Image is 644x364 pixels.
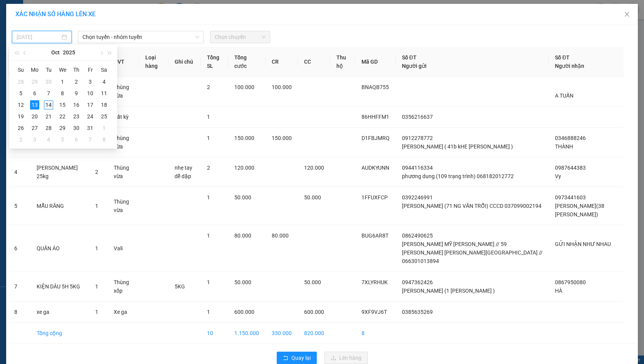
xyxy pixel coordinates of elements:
[108,225,139,272] td: Vali
[17,33,60,41] input: 13/10/2025
[28,76,42,88] td: 2025-09-29
[14,99,28,111] td: 2025-10-12
[95,245,98,251] span: 1
[555,279,586,285] span: 0867950080
[30,135,39,144] div: 3
[51,45,60,60] button: Oct
[82,31,199,43] span: Chọn tuyến - nhóm tuyến
[362,135,390,141] span: D1FBJMRQ
[86,112,95,121] div: 24
[234,165,254,171] span: 120.000
[44,89,53,98] div: 7
[201,47,228,77] th: Tổng SL
[83,134,97,145] td: 2025-11-07
[228,323,266,344] td: 1.150.000
[99,100,109,110] div: 18
[304,194,321,201] span: 50.000
[8,157,30,187] td: 4
[97,76,111,88] td: 2025-10-04
[44,135,53,144] div: 4
[402,173,514,179] span: phương dung (109 trạng trình) 068182012772
[83,88,97,99] td: 2025-10-10
[30,157,89,187] td: [PERSON_NAME] 25kg
[42,64,55,76] th: Tu
[30,100,39,110] div: 13
[72,77,81,86] div: 2
[207,309,210,315] span: 1
[83,99,97,111] td: 2025-10-17
[42,134,55,145] td: 2025-11-04
[28,99,42,111] td: 2025-10-13
[108,47,139,77] th: ĐVT
[28,88,42,99] td: 2025-10-06
[14,111,28,122] td: 2025-10-19
[108,272,139,302] td: Thùng xốp
[266,323,298,344] td: 330.000
[402,233,433,239] span: 0862490625
[30,123,39,133] div: 27
[555,135,586,141] span: 0346888246
[234,233,251,239] span: 80.000
[195,35,200,39] span: down
[95,169,98,175] span: 2
[28,111,42,122] td: 2025-10-20
[402,203,541,209] span: [PERSON_NAME] (71 NG VĂN TRỖI) CCCD 037099002194
[108,77,139,106] td: Thùng vừa
[402,309,433,315] span: 0385635269
[362,279,388,285] span: 7XLYRHUK
[30,187,89,225] td: MẪU RĂNG
[44,112,53,121] div: 21
[8,128,30,157] td: 3
[616,4,638,25] button: Close
[207,135,210,141] span: 1
[14,76,28,88] td: 2025-09-28
[362,233,388,239] span: BUG6AR8T
[8,272,30,302] td: 7
[44,123,53,133] div: 28
[207,194,210,201] span: 1
[16,89,25,98] div: 5
[108,157,139,187] td: Thùng vừa
[69,134,83,145] td: 2025-11-06
[69,122,83,134] td: 2025-10-30
[28,122,42,134] td: 2025-10-27
[108,302,139,323] td: Xe ga
[234,279,251,285] span: 50.000
[30,77,39,86] div: 29
[555,165,586,171] span: 0987644383
[97,88,111,99] td: 2025-10-11
[42,76,55,88] td: 2025-09-30
[555,241,611,247] span: GỬI NHẬN NHƯ NHAU
[555,143,573,150] span: THÀNH
[8,187,30,225] td: 5
[207,114,210,120] span: 1
[58,77,67,86] div: 1
[362,114,389,120] span: 86HHFFM1
[14,64,28,76] th: Su
[402,63,427,69] span: Người gửi
[58,89,67,98] div: 8
[362,309,387,315] span: 9XF9VJ6T
[402,279,433,285] span: 0947362426
[234,309,254,315] span: 600.000
[168,47,201,77] th: Ghi chú
[55,64,69,76] th: We
[555,194,586,201] span: 0973441603
[30,225,89,272] td: QUẦN ÁO
[108,187,139,225] td: Thùng vừa
[8,302,30,323] td: 8
[555,63,584,69] span: Người nhận
[175,165,192,179] span: nhẹ tay dễ dập
[272,84,292,90] span: 100.000
[86,89,95,98] div: 10
[362,165,389,171] span: AUDKYUNN
[330,47,355,77] th: Thu hộ
[624,11,630,17] span: close
[362,194,388,201] span: 1FFUXFCP
[402,135,433,141] span: 0912278772
[272,135,292,141] span: 150.000
[402,143,513,150] span: [PERSON_NAME] ( 41b kHE [PERSON_NAME] )
[234,84,254,90] span: 100.000
[272,233,289,239] span: 80.000
[95,283,98,290] span: 1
